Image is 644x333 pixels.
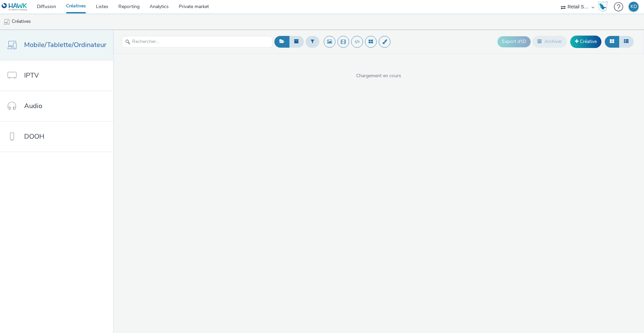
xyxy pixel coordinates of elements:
a: Créative [570,36,601,48]
button: Liste [619,36,634,47]
span: Mobile/Tablette/Ordinateur [24,40,106,50]
input: Rechercher... [122,36,273,48]
div: KD [631,2,637,12]
span: DOOH [24,132,44,141]
span: Chargement en cours [113,73,644,79]
button: Archiver [532,36,567,47]
button: Export d'ID [497,36,531,47]
span: Audio [24,101,42,111]
img: undefined Logo [2,3,28,11]
img: mobile [3,18,10,25]
img: Hawk Academy [598,1,608,12]
span: IPTV [24,70,39,80]
a: Hawk Academy [598,1,610,12]
button: Grille [605,36,619,47]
